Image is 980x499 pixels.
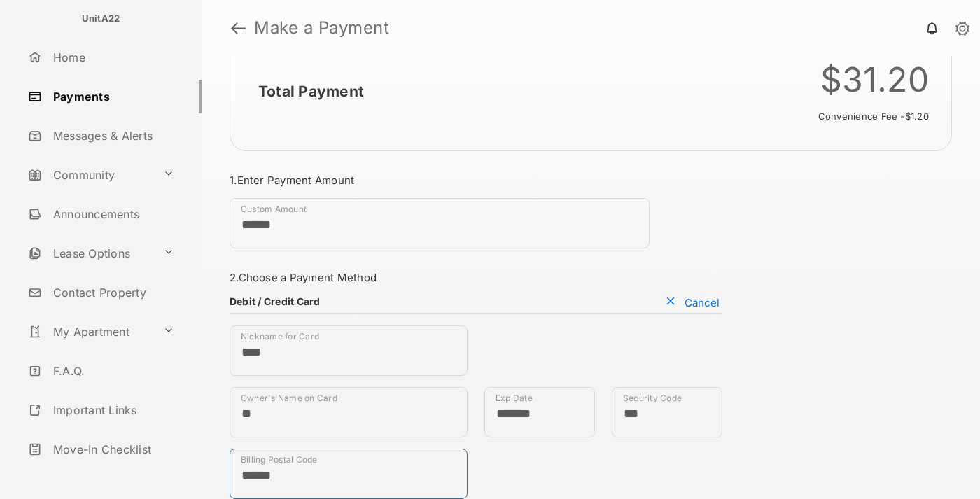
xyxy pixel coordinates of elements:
h3: 2. Choose a Payment Method [230,271,722,284]
strong: Make a Payment [254,20,389,36]
a: Move-In Checklist [22,433,202,466]
div: $31.20 [808,59,929,100]
a: F.A.Q. [22,354,202,388]
iframe: Credit card field [484,325,722,387]
a: Important Links [22,393,180,427]
a: Contact Property [22,276,202,309]
a: Home [22,41,202,74]
a: Lease Options [22,237,157,270]
h3: 1. Enter Payment Amount [230,174,722,187]
a: Community [22,158,157,192]
p: UnitA22 [82,12,120,26]
h2: Total Payment [258,83,364,100]
a: Messages & Alerts [22,119,202,153]
h4: Debit / Credit Card [230,295,321,307]
a: My Apartment [22,315,157,349]
span: Convenience fee - $1.20 [818,111,929,122]
a: Announcements [22,197,202,231]
button: Cancel [662,295,722,309]
a: Payments [22,80,202,113]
